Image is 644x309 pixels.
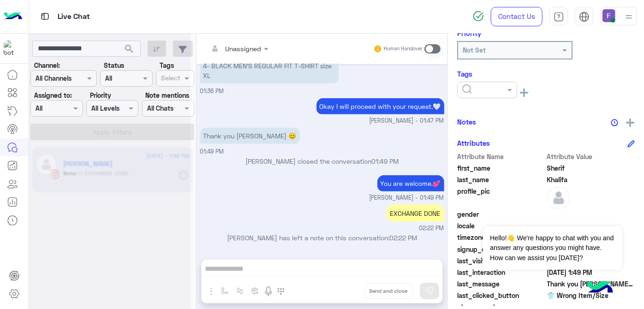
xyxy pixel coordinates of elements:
[4,40,20,57] img: 317874714732967
[549,7,568,26] a: tab
[457,256,545,266] span: last_visited_flow
[457,279,545,289] span: last_message
[457,267,545,277] span: last_interaction
[384,45,423,53] small: Human Handover
[457,139,490,147] h6: Attributes
[547,175,635,184] span: Khalifa
[547,152,635,161] span: Attribute Value
[200,88,224,95] span: 01:36 PM
[547,186,570,209] img: defaultAdmin.png
[200,233,444,243] p: [PERSON_NAME] has left a note on this conversation:
[547,267,635,277] span: 2025-08-18T10:49:45.893Z
[457,175,545,184] span: last_name
[160,73,180,85] div: Select
[547,163,635,173] span: Sherif
[457,186,545,208] span: profile_pic
[457,163,545,173] span: first_name
[483,226,622,270] span: Hello!👋 We're happy to chat with you and answer any questions you might have. How can we assist y...
[554,12,564,22] img: tab
[58,11,90,23] p: Live Chat
[579,12,590,22] img: tab
[377,175,444,191] p: 18/8/2025, 1:49 PM
[491,7,543,26] a: Contact Us
[473,11,484,22] img: spinner
[387,205,444,222] div: EXCHANGE DONE
[547,279,635,289] span: Thank you Mariam 😊
[316,98,444,114] p: 18/8/2025, 1:47 PM
[371,157,399,165] span: 01:49 PM
[200,148,224,155] span: 01:49 PM
[101,99,118,115] div: loading...
[39,11,51,22] img: tab
[200,128,300,144] p: 18/8/2025, 1:49 PM
[602,9,615,22] img: userImage
[364,283,413,299] button: Send and close
[200,156,444,166] p: [PERSON_NAME] closed the conversation
[584,272,616,304] img: hulul-logo.png
[457,244,545,254] span: signup_date
[457,29,481,37] h6: Priority
[547,291,635,300] span: 👕 Wrong Item/Size
[4,7,22,26] img: Logo
[626,119,634,127] img: add
[457,152,545,161] span: Attribute Name
[457,221,545,231] span: locale
[611,119,618,126] img: notes
[370,194,444,202] span: [PERSON_NAME] - 01:49 PM
[419,224,444,233] span: 02:22 PM
[370,117,444,125] span: [PERSON_NAME] - 01:47 PM
[389,234,417,242] span: 02:22 PM
[457,70,635,78] h6: Tags
[457,291,545,300] span: last_clicked_button
[457,118,476,126] h6: Notes
[457,209,545,219] span: gender
[623,11,635,23] img: profile
[457,232,545,242] span: timezone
